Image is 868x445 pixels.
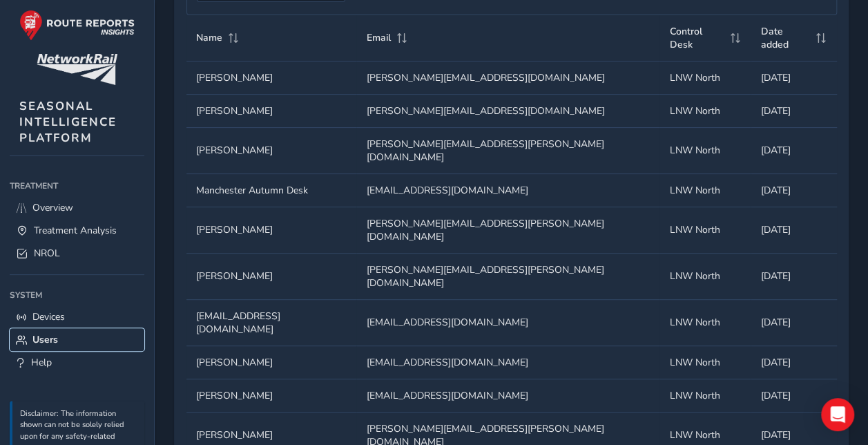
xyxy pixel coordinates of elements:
[196,31,222,44] span: Name
[659,299,751,345] td: LNW North
[32,333,58,346] span: Users
[659,94,751,127] td: LNW North
[659,253,751,299] td: LNW North
[659,345,751,379] td: LNW North
[659,61,751,94] td: LNW North
[659,173,751,207] td: LNW North
[751,345,836,379] td: [DATE]
[186,379,357,412] td: [PERSON_NAME]
[10,219,144,242] a: Treatment Analysis
[10,305,144,328] a: Devices
[10,196,144,219] a: Overview
[751,379,836,412] td: [DATE]
[659,127,751,173] td: LNW North
[366,31,390,44] span: Email
[760,25,810,51] span: Date added
[37,54,117,85] img: customer logo
[751,299,836,345] td: [DATE]
[186,61,357,94] td: [PERSON_NAME]
[32,310,65,323] span: Devices
[31,356,52,369] span: Help
[356,345,659,379] td: [EMAIL_ADDRESS][DOMAIN_NAME]
[356,207,659,253] td: [PERSON_NAME][EMAIL_ADDRESS][PERSON_NAME][DOMAIN_NAME]
[751,173,836,207] td: [DATE]
[186,299,357,345] td: [EMAIL_ADDRESS][DOMAIN_NAME]
[751,253,836,299] td: [DATE]
[186,173,357,207] td: Manchester Autumn Desk
[186,207,357,253] td: [PERSON_NAME]
[751,127,836,173] td: [DATE]
[186,345,357,379] td: [PERSON_NAME]
[751,61,836,94] td: [DATE]
[19,10,135,41] img: rr logo
[10,176,144,196] div: Treatment
[186,253,357,299] td: [PERSON_NAME]
[669,25,724,51] span: Control Desk
[356,94,659,127] td: [PERSON_NAME][EMAIL_ADDRESS][DOMAIN_NAME]
[751,207,836,253] td: [DATE]
[34,247,60,260] span: NROL
[659,207,751,253] td: LNW North
[19,98,117,146] span: SEASONAL INTELLIGENCE PLATFORM
[659,379,751,412] td: LNW North
[356,127,659,173] td: [PERSON_NAME][EMAIL_ADDRESS][PERSON_NAME][DOMAIN_NAME]
[186,127,357,173] td: [PERSON_NAME]
[32,201,73,214] span: Overview
[356,299,659,345] td: [EMAIL_ADDRESS][DOMAIN_NAME]
[10,285,144,305] div: System
[821,398,854,431] div: Open Intercom Messenger
[356,61,659,94] td: [PERSON_NAME][EMAIL_ADDRESS][DOMAIN_NAME]
[356,173,659,207] td: [EMAIL_ADDRESS][DOMAIN_NAME]
[34,224,117,237] span: Treatment Analysis
[10,328,144,351] a: Users
[751,94,836,127] td: [DATE]
[10,351,144,374] a: Help
[356,379,659,412] td: [EMAIL_ADDRESS][DOMAIN_NAME]
[356,253,659,299] td: [PERSON_NAME][EMAIL_ADDRESS][PERSON_NAME][DOMAIN_NAME]
[10,242,144,265] a: NROL
[186,94,357,127] td: [PERSON_NAME]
